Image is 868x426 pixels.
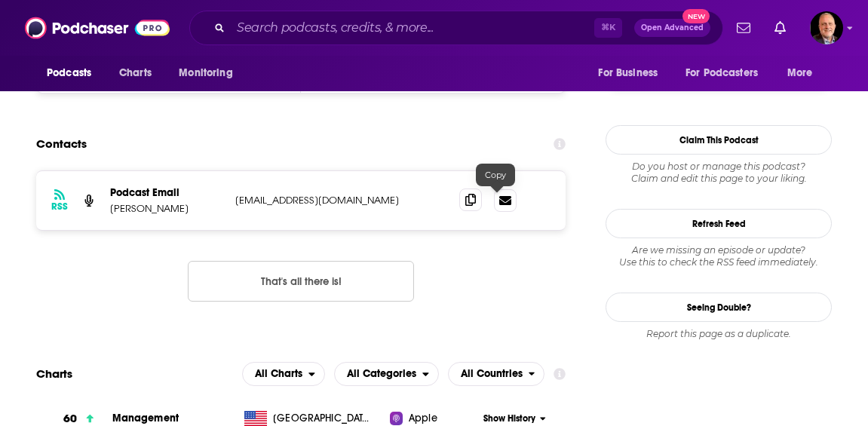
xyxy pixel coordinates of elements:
[606,161,832,173] span: Do you host or manage this podcast?
[242,362,325,386] h2: Platforms
[36,366,72,381] h2: Charts
[606,328,832,340] div: Report this page as a duplicate.
[242,362,325,386] button: open menu
[255,369,302,379] span: All Charts
[448,362,545,386] button: open menu
[606,293,832,322] a: Seeing Double?
[641,24,704,32] span: Open Advanced
[25,14,170,42] img: Podchaser - Follow, Share and Rate Podcasts
[334,362,439,386] button: open menu
[676,59,780,87] button: open menu
[448,362,545,386] h2: Countries
[810,11,843,44] button: Show profile menu
[686,63,758,84] span: For Podcasters
[483,412,535,425] span: Show History
[787,63,813,84] span: More
[768,15,792,41] a: Show notifications dropdown
[112,412,179,424] a: Management
[347,369,416,379] span: All Categories
[476,164,515,186] div: Copy
[634,19,710,37] button: Open AdvancedNew
[810,11,843,44] span: Logged in as pgorman
[334,362,439,386] h2: Categories
[47,63,91,84] span: Podcasts
[390,411,474,426] a: Apple
[109,59,161,87] a: Charts
[235,194,435,207] p: [EMAIL_ADDRESS][DOMAIN_NAME]
[474,412,555,425] button: Show History
[409,411,437,426] span: Apple
[606,209,832,238] button: Refresh Feed
[238,411,390,426] a: [GEOGRAPHIC_DATA]
[731,15,756,41] a: Show notifications dropdown
[119,63,152,84] span: Charts
[587,59,676,87] button: open menu
[598,63,658,84] span: For Business
[594,18,622,38] span: ⌘ K
[273,411,371,426] span: United States
[189,11,723,45] div: Search podcasts, credits, & more...
[461,369,523,379] span: All Countries
[606,161,832,185] div: Claim and edit this page to your liking.
[606,244,832,268] div: Are we missing an episode or update? Use this to check the RSS feed immediately.
[36,130,87,158] h2: Contacts
[179,63,232,84] span: Monitoring
[110,186,223,199] p: Podcast Email
[231,16,594,40] input: Search podcasts, credits, & more...
[682,9,710,23] span: New
[810,11,843,44] img: User Profile
[36,59,111,87] button: open menu
[606,125,832,155] button: Claim This Podcast
[168,59,252,87] button: open menu
[110,202,223,215] p: [PERSON_NAME]
[51,201,68,213] h3: RSS
[777,59,832,87] button: open menu
[188,261,414,302] button: Nothing here.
